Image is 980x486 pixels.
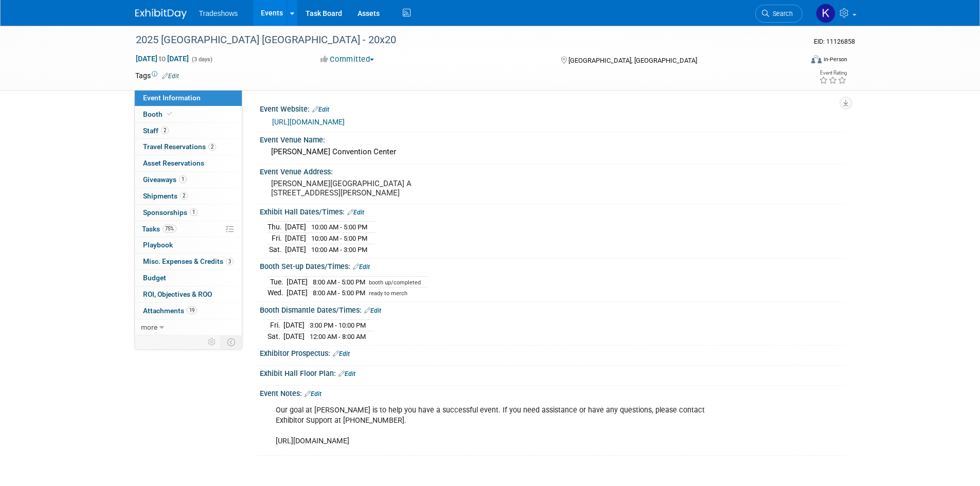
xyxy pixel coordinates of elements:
[143,110,174,118] span: Booth
[135,90,242,106] a: Event Information
[285,233,306,244] td: [DATE]
[143,94,201,102] span: Event Information
[260,164,845,177] div: Event Venue Address:
[260,366,845,379] div: Exhibit Hall Floor Plan:
[268,320,283,331] td: Fri.
[268,276,287,287] td: Tue.
[143,142,216,151] span: Travel Reservations
[191,56,212,63] span: (3 days)
[143,257,234,265] span: Misc. Expenses & Credits
[135,172,242,188] a: Giveaways1
[190,208,198,216] span: 1
[260,132,845,145] div: Event Venue Name:
[285,222,306,233] td: [DATE]
[338,370,355,377] a: Edit
[135,286,242,302] a: ROI, Objectives & ROO
[180,192,188,200] span: 2
[313,289,365,297] span: 8:00 AM - 5:00 PM
[268,244,285,255] td: Sat.
[347,209,364,216] a: Edit
[135,237,242,253] a: Playbook
[369,290,407,297] span: ready to merch
[260,302,845,316] div: Booth Dismantle Dates/Times:
[208,143,216,151] span: 2
[364,307,381,314] a: Edit
[311,223,367,231] span: 10:00 AM - 5:00 PM
[143,290,212,298] span: ROI, Objectives & ROO
[269,400,732,452] div: Our goal at [PERSON_NAME] is to help you have a successful event. If you need assistance or have ...
[135,254,242,269] a: Misc. Expenses & Credits3
[135,188,242,204] a: Shipments2
[317,54,378,65] button: Committed
[268,222,285,233] td: Thu.
[143,192,188,200] span: Shipments
[135,70,179,81] td: Tags
[143,307,197,315] span: Attachments
[305,390,322,398] a: Edit
[187,307,197,314] span: 19
[283,331,305,341] td: [DATE]
[260,101,845,115] div: Event Website:
[268,287,287,298] td: Wed.
[135,9,187,19] img: ExhibitDay
[135,205,242,221] a: Sponsorships1
[135,270,242,286] a: Budget
[167,111,172,117] i: Booth reservation complete
[132,31,787,49] div: 2025 [GEOGRAPHIC_DATA] [GEOGRAPHIC_DATA] - 20x20
[311,235,367,242] span: 10:00 AM - 5:00 PM
[260,204,845,218] div: Exhibit Hall Dates/Times:
[312,106,329,113] a: Edit
[143,208,198,217] span: Sponsorships
[310,333,366,340] span: 12:00 AM - 8:00 AM
[814,38,855,45] span: Event ID: 11126858
[353,263,370,271] a: Edit
[283,320,305,331] td: [DATE]
[203,335,221,349] td: Personalize Event Tab Strip
[568,57,697,64] span: [GEOGRAPHIC_DATA], [GEOGRAPHIC_DATA]
[142,225,176,233] span: Tasks
[143,159,204,167] span: Asset Reservations
[135,106,242,122] a: Booth
[221,335,242,349] td: Toggle Event Tabs
[157,55,167,63] span: to
[163,225,176,232] span: 75%
[816,4,835,23] img: Karyna Kitsmey
[260,259,845,272] div: Booth Set-up Dates/Times:
[260,386,845,399] div: Event Notes:
[135,303,242,319] a: Attachments19
[143,175,187,184] span: Giveaways
[268,144,838,160] div: [PERSON_NAME] Convention Center
[141,323,157,331] span: more
[823,56,847,63] div: In-Person
[287,287,308,298] td: [DATE]
[755,5,803,23] a: Search
[769,10,793,17] span: Search
[333,350,350,357] a: Edit
[226,258,234,265] span: 3
[310,321,366,329] span: 3:00 PM - 10:00 PM
[271,179,492,197] pre: [PERSON_NAME][GEOGRAPHIC_DATA] A [STREET_ADDRESS][PERSON_NAME]
[268,233,285,244] td: Fri.
[268,331,283,341] td: Sat.
[162,73,179,80] a: Edit
[260,346,845,359] div: Exhibitor Prospectus:
[135,319,242,335] a: more
[272,118,345,126] a: [URL][DOMAIN_NAME]
[135,123,242,139] a: Staff2
[143,274,166,282] span: Budget
[819,70,847,76] div: Event Rating
[311,246,367,254] span: 10:00 AM - 3:00 PM
[313,278,365,286] span: 8:00 AM - 5:00 PM
[811,55,822,63] img: Format-Inperson.png
[143,241,173,249] span: Playbook
[135,221,242,237] a: Tasks75%
[285,244,306,255] td: [DATE]
[199,9,238,17] span: Tradeshows
[369,279,421,286] span: booth up/completed
[135,54,189,63] span: [DATE] [DATE]
[135,155,242,171] a: Asset Reservations
[143,127,169,135] span: Staff
[161,127,169,134] span: 2
[179,175,187,183] span: 1
[742,53,848,69] div: Event Format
